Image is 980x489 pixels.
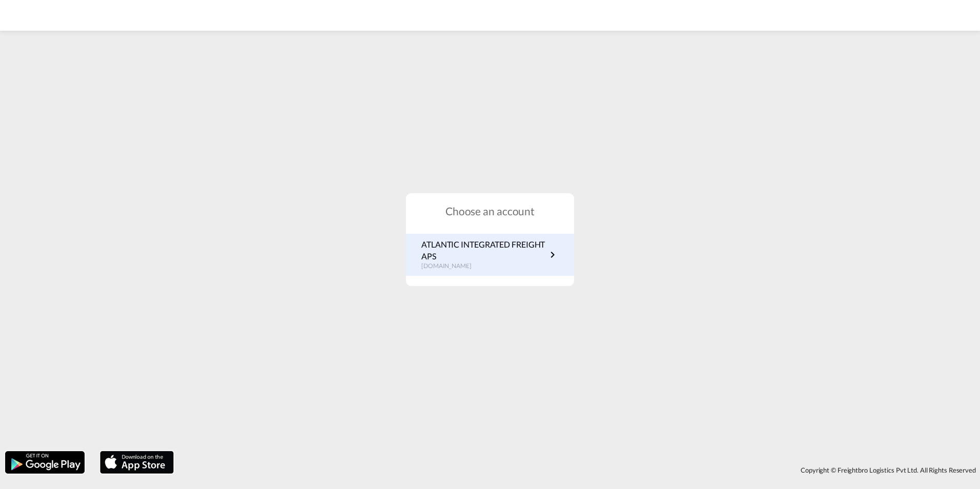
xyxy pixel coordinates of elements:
img: google.png [4,450,86,475]
p: ATLANTIC INTEGRATED FREIGHT APS [421,239,546,262]
img: apple.png [99,450,175,475]
a: ATLANTIC INTEGRATED FREIGHT APS[DOMAIN_NAME] [421,239,559,271]
p: [DOMAIN_NAME] [421,262,546,271]
md-icon: icon-chevron-right [546,249,559,261]
h1: Choose an account [406,203,574,218]
div: Copyright © Freightbro Logistics Pvt Ltd. All Rights Reserved [179,461,980,479]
